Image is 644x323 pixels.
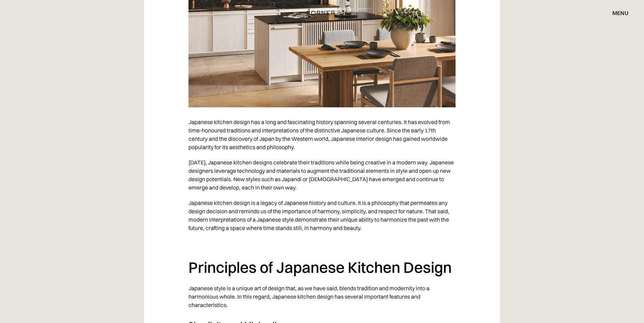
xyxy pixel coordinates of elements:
[605,7,628,19] div: menu
[612,10,628,16] div: menu
[188,258,456,277] h2: Principles of Japanese Kitchen Design
[188,114,456,155] p: Japanese kitchen design has a long and fascinating history spanning several centuries. It has evo...
[188,155,456,195] p: [DATE], Japanese kitchen designs celebrate their traditions while being creative in a modern way....
[188,280,456,313] p: Japanese style is a unique art of design that, as we have said, blends tradition and modernity in...
[188,236,456,251] p: ‍
[188,195,456,236] p: Japanese kitchen design is a legacy of Japanese history and culture. It is a philosophy that perm...
[298,8,346,17] a: home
